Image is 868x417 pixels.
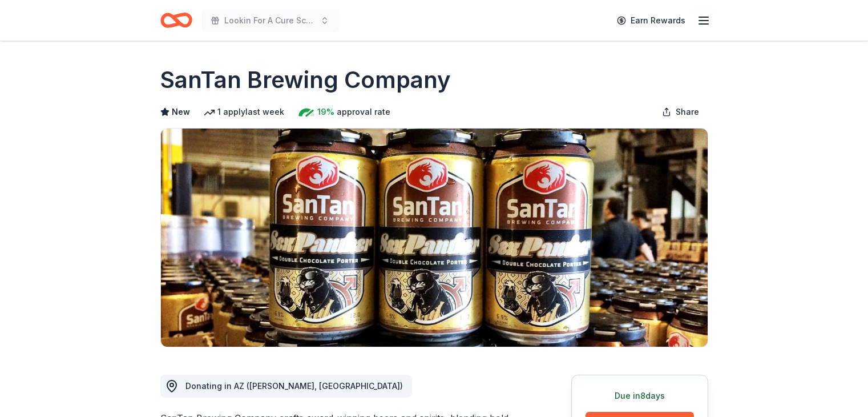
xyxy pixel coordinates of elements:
div: Due in 8 days [586,389,694,403]
span: Share [676,105,699,119]
span: New [172,105,190,119]
img: Image for SanTan Brewing Company [161,129,708,347]
span: approval rate [337,105,390,119]
span: 19% [317,105,334,119]
h1: SanTan Brewing Company [160,64,451,96]
a: Home [160,7,192,34]
span: Donating in AZ ([PERSON_NAME], [GEOGRAPHIC_DATA]) [185,381,403,391]
a: Earn Rewards [610,10,692,31]
span: Lookin For A Cure Scottsdale [224,14,316,27]
div: 1 apply last week [204,105,284,119]
button: Lookin For A Cure Scottsdale [201,9,338,32]
button: Share [653,101,708,123]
